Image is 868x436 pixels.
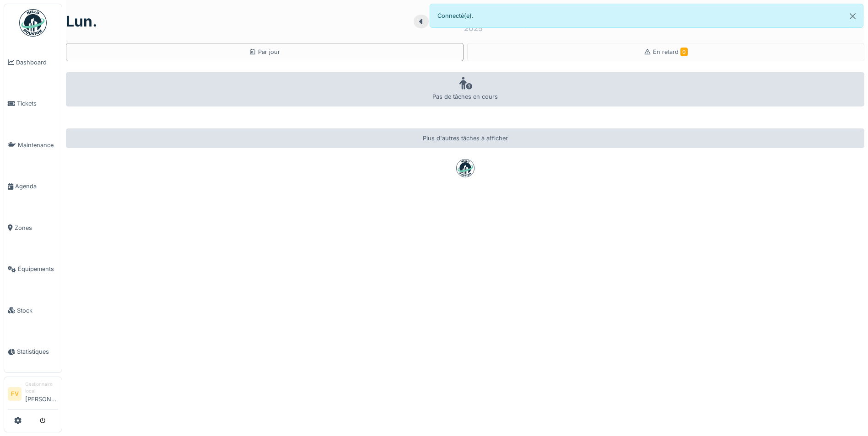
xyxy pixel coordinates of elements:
a: Maintenance [4,124,62,166]
span: Stock [17,306,58,315]
span: Tickets [17,99,58,108]
div: Par jour [249,48,280,56]
a: Zones [4,207,62,249]
span: 0 [680,48,688,56]
a: Stock [4,290,62,331]
h1: lun. [66,13,97,30]
img: badge-BVDL4wpA.svg [456,159,474,177]
span: Équipements [18,265,58,273]
li: [PERSON_NAME] [25,381,58,407]
div: Connecté(e). [430,4,864,28]
a: Tickets [4,83,62,125]
a: Équipements [4,249,62,290]
span: Statistiques [17,347,58,356]
a: FV Gestionnaire local[PERSON_NAME] [8,381,58,409]
a: Dashboard [4,42,62,83]
div: Pas de tâches en cours [66,72,864,106]
span: Maintenance [18,141,58,149]
span: Zones [15,223,58,232]
span: Agenda [15,182,58,191]
div: Plus d'autres tâches à afficher [66,128,864,148]
div: 2025 [464,23,483,34]
button: Close [842,4,863,28]
a: Agenda [4,166,62,207]
img: Badge_color-CXgf-gQk.svg [19,9,47,37]
li: FV [8,387,22,401]
span: En retard [653,48,688,55]
span: Dashboard [16,58,58,67]
div: Gestionnaire local [25,381,58,395]
a: Statistiques [4,331,62,373]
